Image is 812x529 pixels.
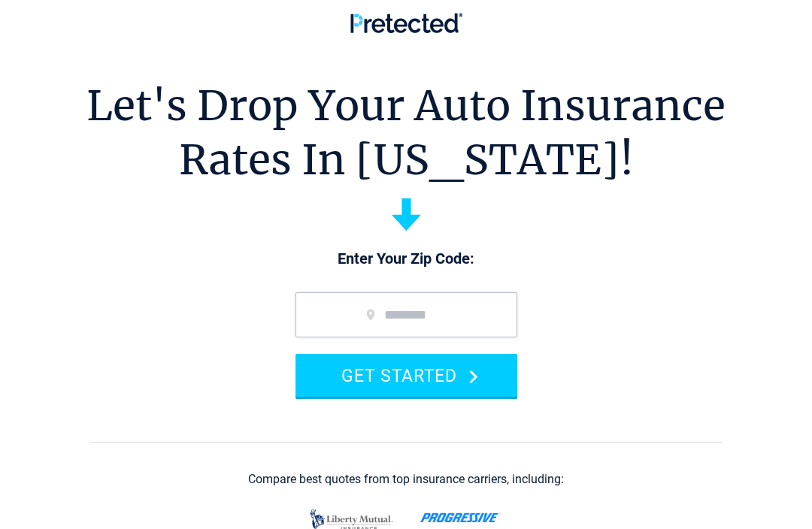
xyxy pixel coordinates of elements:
[248,473,564,486] div: Compare best quotes from top insurance carriers, including:
[350,13,462,33] img: Pretected Logo
[295,292,517,337] input: zip code
[420,512,501,523] img: progressive
[280,249,532,270] p: Enter Your Zip Code:
[295,354,517,397] button: GET STARTED
[86,79,726,187] h1: Let's Drop Your Auto Insurance Rates In [US_STATE]!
